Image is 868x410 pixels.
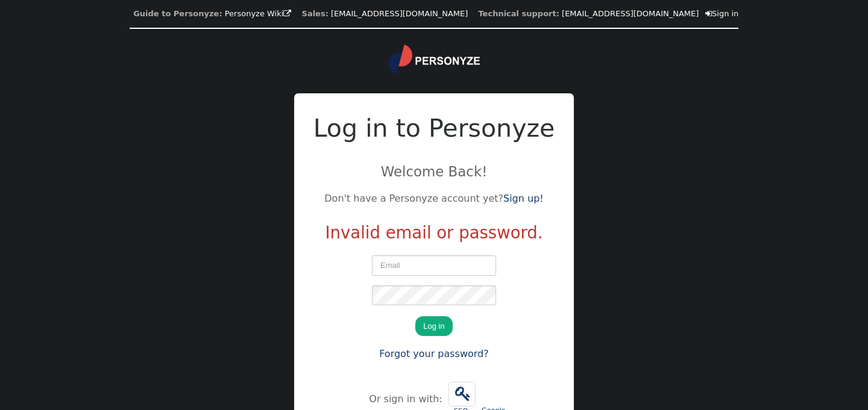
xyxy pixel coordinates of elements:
a: Personyze Wiki [225,9,292,18]
a: [EMAIL_ADDRESS][DOMAIN_NAME] [562,9,699,18]
a: [EMAIL_ADDRESS][DOMAIN_NAME] [331,9,468,18]
span:  [705,10,712,17]
input: Email [372,255,496,276]
a: Sign up! [503,193,544,204]
p: Don't have a Personyze account yet? [313,191,555,206]
p: Welcome Back! [313,161,555,182]
a: Sign in [705,9,738,18]
button: Log in [415,316,452,337]
h2: Log in to Personyze [313,110,555,148]
b: Sales: [302,9,329,18]
div: Or sign in with: [369,392,445,406]
b: Technical support: [478,9,559,18]
span:  [283,10,291,17]
img: logo.svg [388,45,480,75]
b: Guide to Personyze: [133,9,222,18]
span:  [449,382,475,406]
iframe: Sign in with Google Button [474,380,513,407]
a: Forgot your password? [379,348,489,359]
h3: Invalid email or password. [313,220,555,245]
